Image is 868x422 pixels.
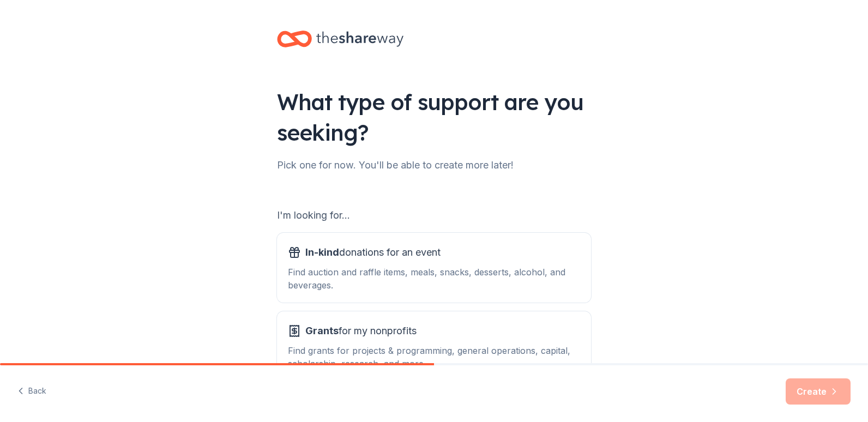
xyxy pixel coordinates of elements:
[277,87,591,148] div: What type of support are you seeking?
[277,156,591,174] div: Pick one for now. You'll be able to create more later!
[17,380,46,403] button: Back
[277,207,591,224] div: I'm looking for...
[277,233,591,303] button: In-kinddonations for an eventFind auction and raffle items, meals, snacks, desserts, alcohol, and...
[288,344,580,370] div: Find grants for projects & programming, general operations, capital, scholarship, research, and m...
[305,246,339,258] span: In-kind
[305,325,339,336] span: Grants
[277,311,591,381] button: Grantsfor my nonprofitsFind grants for projects & programming, general operations, capital, schol...
[305,322,417,340] span: for my nonprofits
[288,266,580,292] div: Find auction and raffle items, meals, snacks, desserts, alcohol, and beverages.
[305,244,441,261] span: donations for an event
